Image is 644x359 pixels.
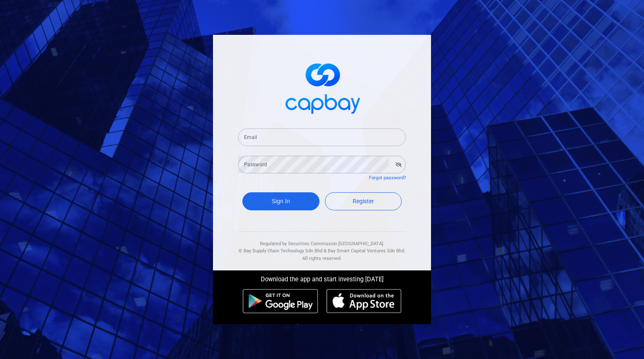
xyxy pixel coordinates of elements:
a: Forgot password? [369,175,406,181]
img: android [243,289,318,313]
img: logo [280,56,364,118]
div: Regulated by Securities Commission [GEOGRAPHIC_DATA]. & All rights reserved. [238,232,406,262]
img: ios [327,289,401,313]
button: Sign In [242,192,319,210]
span: Bay Smart Capital Ventures Sdn Bhd. [328,248,405,254]
a: Register [325,192,402,210]
span: © Bay Supply Chain Technology Sdn Bhd [239,248,322,254]
span: Register [353,198,374,204]
div: Download the app and start investing [DATE] [207,270,437,285]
